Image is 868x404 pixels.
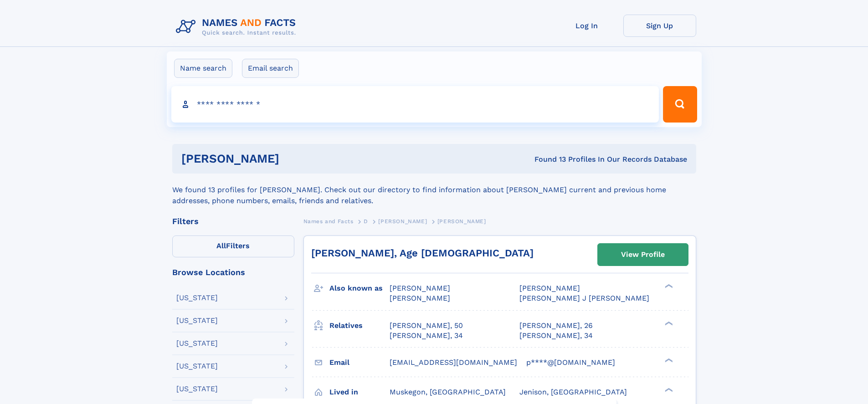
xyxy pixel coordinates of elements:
div: [US_STATE] [176,340,218,347]
input: search input [171,86,659,123]
div: We found 13 profiles for [PERSON_NAME]. Check out our directory to find information about [PERSON... [172,174,696,206]
a: [PERSON_NAME], Age [DEMOGRAPHIC_DATA] [311,247,534,259]
a: [PERSON_NAME], 34 [519,331,593,341]
label: Filters [172,235,294,257]
button: Search Button [663,86,697,123]
a: [PERSON_NAME], 34 [390,331,463,341]
a: Names and Facts [303,215,354,227]
span: [PERSON_NAME] J [PERSON_NAME] [519,294,649,302]
h3: Relatives [329,318,390,333]
a: [PERSON_NAME], 50 [390,321,463,331]
h3: Lived in [329,384,390,400]
h3: Also known as [329,281,390,296]
h1: [PERSON_NAME] [181,153,407,164]
div: ❯ [663,357,673,363]
div: [US_STATE] [176,385,218,393]
span: [PERSON_NAME] [390,284,450,292]
span: [EMAIL_ADDRESS][DOMAIN_NAME] [390,358,517,367]
span: D [364,218,368,225]
span: [PERSON_NAME] [378,218,427,225]
a: Log In [550,15,623,37]
span: [PERSON_NAME] [519,284,580,292]
h3: Email [329,355,390,370]
div: Filters [172,217,294,225]
div: ❯ [663,320,673,326]
div: ❯ [663,283,673,289]
div: Browse Locations [172,268,294,276]
span: Jenison, [GEOGRAPHIC_DATA] [519,388,627,396]
span: [PERSON_NAME] [390,294,450,302]
a: [PERSON_NAME] [378,215,427,227]
div: Found 13 Profiles In Our Records Database [407,154,687,164]
div: [US_STATE] [176,294,218,302]
div: [US_STATE] [176,363,218,370]
span: Muskegon, [GEOGRAPHIC_DATA] [390,388,506,396]
label: Email search [242,59,299,78]
img: Logo Names and Facts [172,15,303,39]
div: ❯ [663,387,673,393]
a: [PERSON_NAME], 26 [519,321,593,331]
span: All [216,241,226,250]
a: Sign Up [623,15,696,37]
span: [PERSON_NAME] [437,218,486,225]
a: D [364,215,368,227]
div: [US_STATE] [176,317,218,324]
a: View Profile [598,244,688,266]
label: Name search [174,59,232,78]
div: View Profile [621,244,665,265]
